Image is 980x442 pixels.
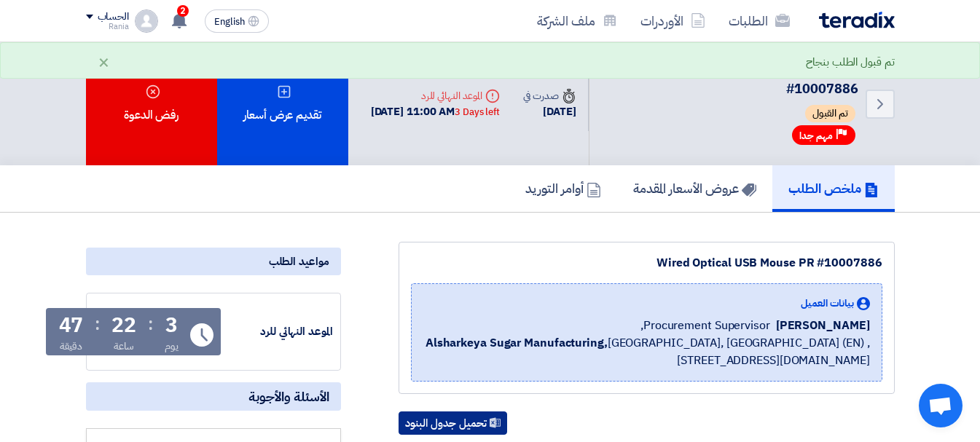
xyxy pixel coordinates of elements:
span: Procurement Supervisor, [640,317,770,334]
span: بيانات العميل [801,296,854,311]
a: أوامر التوريد [509,165,617,212]
span: تم القبول [805,105,855,122]
span: Wired Optical USB Mouse PR #10007886 [624,60,858,98]
button: English [205,9,269,33]
div: [DATE] [523,103,576,120]
div: 3 [165,315,178,336]
div: الموعد النهائي للرد [371,88,500,103]
span: مهم جدا [799,129,833,143]
div: : [148,311,153,337]
h5: Wired Optical USB Mouse PR #10007886 [607,60,858,98]
div: ساعة [114,339,135,354]
div: الحساب [98,11,129,23]
h5: عروض الأسعار المقدمة [633,180,756,197]
div: تم قبول الطلب بنجاح [806,54,894,71]
div: الموعد النهائي للرد [224,323,333,340]
div: [DATE] 11:00 AM [371,103,500,120]
img: Teradix logo [819,12,895,28]
span: English [214,17,245,27]
a: ملف الشركة [525,4,629,38]
div: : [95,311,100,337]
div: Wired Optical USB Mouse PR #10007886 [411,254,882,272]
b: Alsharkeya Sugar Manufacturing, [426,334,608,352]
a: الأوردرات [629,4,717,38]
div: 3 Days left [455,105,500,119]
div: 22 [111,315,136,336]
div: Rania [86,23,129,31]
h5: ملخص الطلب [788,180,879,197]
button: تحميل جدول البنود [399,411,507,435]
div: 47 [59,315,84,336]
span: الأسئلة والأجوبة [248,388,329,405]
div: دردشة مفتوحة [919,384,963,427]
a: الطلبات [717,4,801,38]
div: تقديم عرض أسعار [217,42,348,165]
span: [GEOGRAPHIC_DATA], [GEOGRAPHIC_DATA] (EN) ,[STREET_ADDRESS][DOMAIN_NAME] [423,334,870,369]
h5: أوامر التوريد [525,180,601,197]
span: 2 [177,5,189,17]
div: × [98,53,110,71]
a: عروض الأسعار المقدمة [617,165,772,212]
div: رفض الدعوة [86,42,217,165]
div: صدرت في [523,88,576,103]
div: دقيقة [60,339,82,354]
div: مواعيد الطلب [86,248,341,275]
img: profile_test.png [135,9,158,33]
a: ملخص الطلب [772,165,895,212]
div: يوم [165,339,179,354]
span: [PERSON_NAME] [776,317,870,334]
